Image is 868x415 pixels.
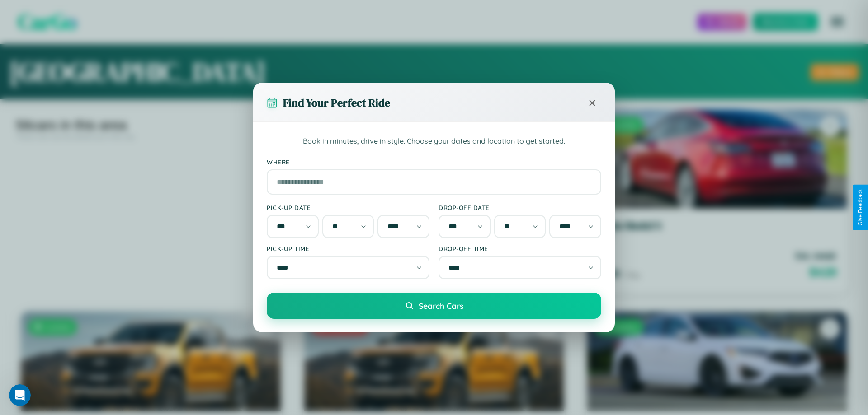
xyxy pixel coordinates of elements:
label: Drop-off Date [439,204,601,211]
button: Search Cars [267,293,601,319]
span: Search Cars [419,301,463,311]
label: Where [267,158,601,166]
label: Pick-up Time [267,245,429,252]
h3: Find Your Perfect Ride [283,95,390,110]
label: Pick-up Date [267,204,429,211]
p: Book in minutes, drive in style. Choose your dates and location to get started. [267,135,601,147]
label: Drop-off Time [439,245,601,252]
